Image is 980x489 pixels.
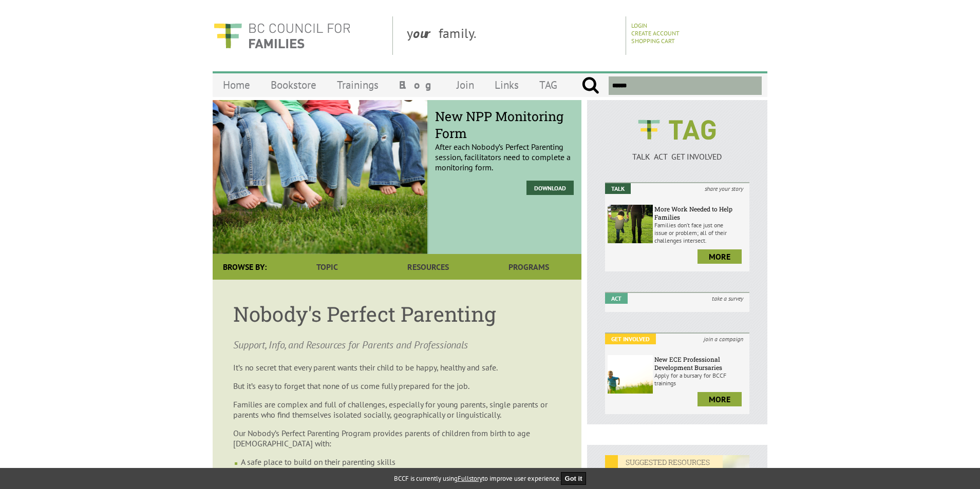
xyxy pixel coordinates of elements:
[529,73,568,97] a: TAG
[233,399,561,420] p: Families are complex and full of challenges, especially for young parents, single parents or pare...
[698,334,749,344] i: join a campaign
[233,381,561,391] p: But it’s easy to forget that none of us come fully prepared for the job.
[654,205,747,221] h6: More Work Needed to Help Families
[435,108,574,142] span: New NPP Monitoring Form
[484,73,529,97] a: Links
[327,73,389,97] a: Trainings
[446,73,484,97] a: Join
[631,22,647,29] a: Login
[389,73,446,97] a: Blog
[581,76,599,95] input: Submit
[378,254,478,280] a: Resources
[399,16,626,55] div: y family.
[213,254,277,280] div: Browse By:
[233,428,561,448] p: Our Nobody’s Perfect Parenting Program provides parents of children from birth to age [DEMOGRAPHI...
[277,254,378,280] a: Topic
[241,467,561,477] li: An opportunity to learn new skills and concepts
[654,221,747,244] p: Families don’t face just one issue or problem; all of their challenges intersect.
[233,300,561,327] h1: Nobody's Perfect Parenting
[526,181,574,195] a: Download
[435,116,574,172] p: After each Nobody’s Perfect Parenting session, facilitators need to complete a monitoring form.
[605,141,749,162] a: TALK ACT GET INVOLVED
[479,254,579,280] a: Programs
[213,16,351,55] img: BC Council for FAMILIES
[241,457,561,467] li: A safe place to build on their parenting skills
[631,37,675,45] a: Shopping Cart
[698,392,742,406] a: more
[213,73,260,97] a: Home
[605,293,628,304] em: Act
[654,371,747,387] p: Apply for a bursary for BCCF trainings
[233,362,561,373] p: It’s no secret that every parent wants their child to be happy, healthy and safe.
[260,73,327,97] a: Bookstore
[458,474,482,483] a: Fullstory
[605,455,723,469] em: SUGGESTED RESOURCES
[561,472,587,485] button: Got it
[631,110,723,149] img: BCCF's TAG Logo
[698,249,742,264] a: more
[605,334,656,344] em: Get Involved
[699,183,749,194] i: share your story
[233,338,561,352] p: Support, Info, and Resources for Parents and Professionals
[654,355,747,371] h6: New ECE Professional Development Bursaries
[605,183,631,194] em: Talk
[706,293,749,304] i: take a survey
[605,151,749,162] p: TALK ACT GET INVOLVED
[631,29,680,37] a: Create Account
[413,25,439,42] strong: our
